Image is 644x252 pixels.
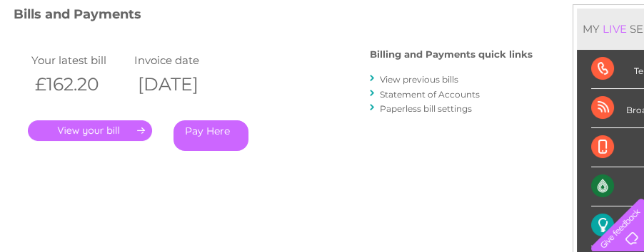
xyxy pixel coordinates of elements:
td: Invoice date [131,51,233,70]
h3: Bills and Payments [14,4,533,29]
h4: Billing and Payments quick links [370,49,533,60]
a: 0333 014 3131 [375,7,473,25]
a: Log out [597,61,630,71]
td: Your latest bill [28,51,131,70]
a: Water [393,61,420,71]
a: Contact [549,61,584,71]
img: logo.png [23,37,96,80]
a: Telecoms [468,61,511,71]
th: £162.20 [28,70,131,99]
a: Blog [520,61,540,71]
a: View previous bills [380,74,458,85]
a: Paperless bill settings [380,103,472,114]
th: [DATE] [131,70,233,99]
a: . [28,120,152,141]
a: Statement of Accounts [380,89,480,100]
a: Pay Here [173,120,248,151]
a: Energy [428,61,460,71]
div: LIVE [600,22,630,36]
